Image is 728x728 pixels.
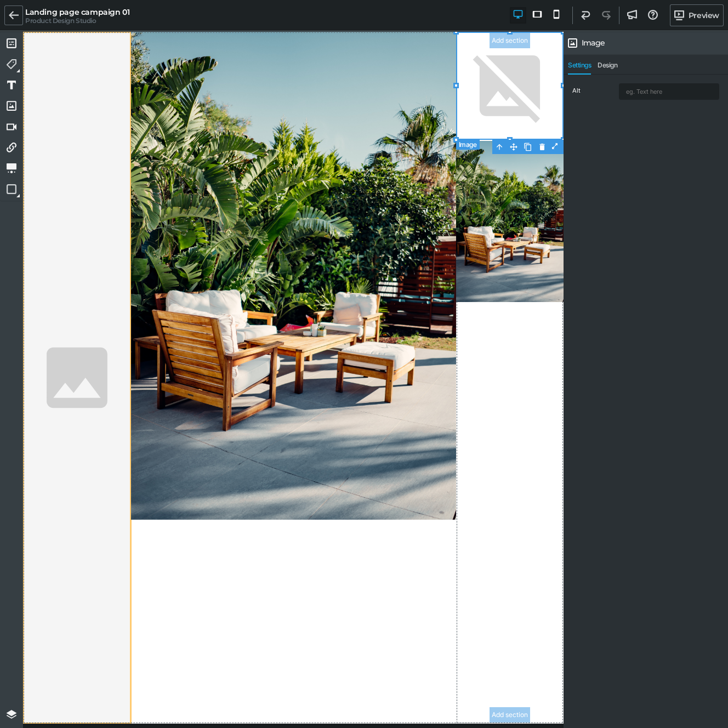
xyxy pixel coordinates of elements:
h5: Landing page campaign 01 [25,8,129,17]
input: eg. Text here [619,84,719,99]
h6: Product Design Studio [25,17,129,25]
span: Settings [568,61,591,75]
a: Preview [670,4,724,26]
span: Design [598,61,617,75]
div: Add section [467,675,507,691]
div: Add section [467,1,507,16]
a: Product [2,55,21,73]
div: Reset width and height to default values [549,140,564,152]
span: Image [582,38,605,48]
a: Exit Editor [4,5,23,25]
div: Alt [572,87,616,94]
img: 5ec45e44-3570-4e59-b4db-101c9a79f400.jpg [433,109,541,271]
a: Containers [2,180,21,198]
